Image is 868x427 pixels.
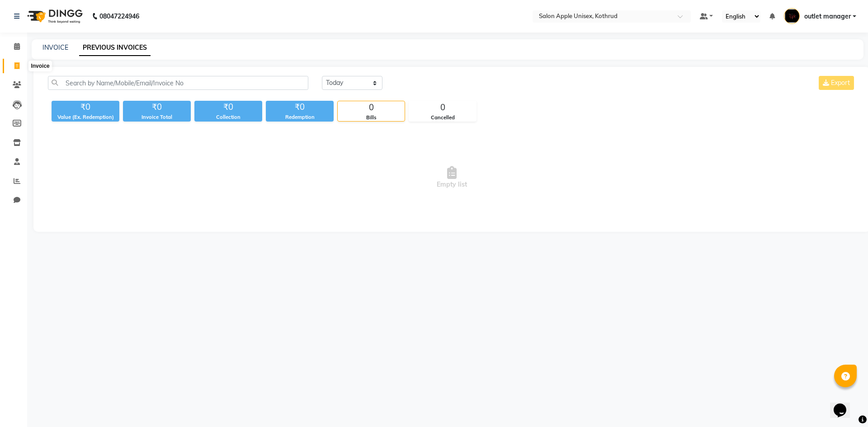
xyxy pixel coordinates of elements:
[830,391,859,418] iframe: chat widget
[266,101,334,113] div: ₹0
[338,101,405,114] div: 0
[48,132,856,223] span: Empty list
[123,101,191,113] div: ₹0
[409,114,476,122] div: Cancelled
[266,113,334,121] div: Redemption
[338,114,405,122] div: Bills
[409,101,476,114] div: 0
[804,12,851,21] span: outlet manager
[23,4,85,29] img: logo
[52,113,119,121] div: Value (Ex. Redemption)
[48,76,308,90] input: Search by Name/Mobile/Email/Invoice No
[28,61,52,71] div: Invoice
[42,43,68,52] a: INVOICE
[784,8,800,24] img: outlet manager
[99,4,139,29] b: 08047224946
[194,113,262,121] div: Collection
[123,113,191,121] div: Invoice Total
[79,40,151,56] a: PREVIOUS INVOICES
[194,101,262,113] div: ₹0
[52,101,119,113] div: ₹0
